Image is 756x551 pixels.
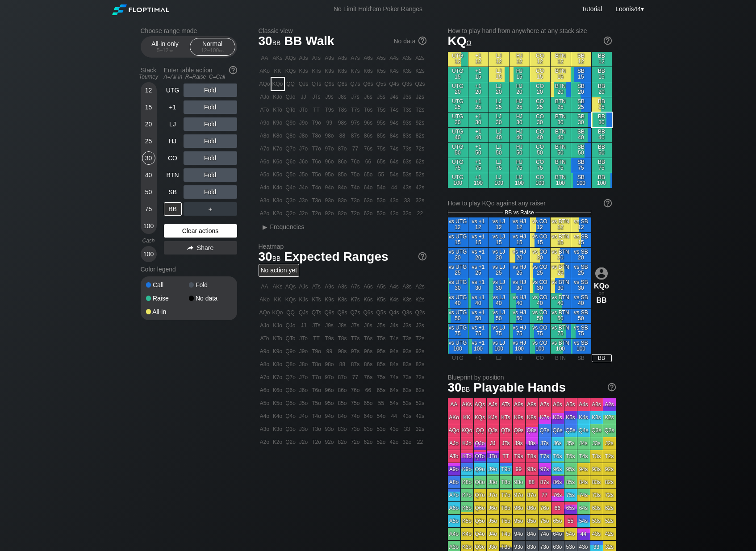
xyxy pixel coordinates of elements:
div: BB 40 [592,128,612,142]
div: Q5o [284,168,297,181]
div: 95s [375,117,388,129]
div: BTN 50 [551,143,571,158]
div: 94s [388,117,401,129]
div: A5s [375,52,388,64]
div: 32s [414,194,426,207]
div: +1 50 [468,143,489,158]
div: 43o [388,194,401,207]
div: CO 20 [530,82,550,97]
div: T7o [310,142,323,155]
div: BTN [164,168,182,182]
div: Normal [192,38,233,55]
div: A5o [259,168,271,181]
div: +1 15 [468,67,489,82]
div: 53s [401,168,414,181]
div: Fold [184,168,237,182]
div: 100 [142,247,155,261]
div: K7o [271,142,284,155]
div: SB [164,185,182,199]
div: 54s [388,168,401,181]
div: No data [393,38,426,46]
div: 93s [401,117,414,129]
div: T5s [375,104,388,116]
div: J2o [297,207,310,220]
div: A4o [259,181,271,194]
div: Q8s [336,78,349,90]
div: BTN 15 [551,67,571,82]
h2: How to play hand from anywhere at any stack size [448,27,612,34]
div: 12 [142,83,155,97]
div: UTG 40 [448,128,468,142]
div: LJ 30 [489,113,509,127]
div: Q8o [284,129,297,142]
div: T5o [310,168,323,181]
div: AQs [284,52,297,64]
div: BTN 12 [551,52,571,67]
div: 30 [142,151,155,165]
div: BB 25 [592,97,612,112]
div: 82o [336,207,349,220]
div: Q9s [323,78,336,90]
div: QQ [284,78,297,90]
div: +1 30 [468,113,489,127]
div: ＋ [184,202,237,216]
div: QJs [297,78,310,90]
div: No Limit Hold’em Poker Ranges [320,5,436,15]
div: J5s [375,91,388,103]
div: HJ 12 [510,52,530,67]
div: HJ 50 [510,143,530,158]
div: UTG 75 [448,158,468,173]
div: T4s [388,104,401,116]
div: 12 – 100 [194,47,231,54]
div: Stack [137,63,160,83]
span: bb [219,47,224,54]
div: LJ 40 [489,128,509,142]
div: QTo [284,104,297,116]
div: T3o [310,194,323,207]
div: 100 [142,219,155,233]
div: BTN 25 [551,97,571,112]
div: SB 100 [571,173,591,188]
div: All-in only [145,38,186,55]
div: KTs [310,65,323,77]
div: 73o [349,194,362,207]
div: J9s [323,91,336,103]
span: bb [272,37,281,47]
div: HJ 40 [510,128,530,142]
div: K4o [271,181,284,194]
div: BB 15 [592,67,612,82]
div: 88 [336,129,349,142]
div: A7o [259,142,271,155]
img: help.32db89a4.svg [607,382,617,392]
div: BB [164,202,182,216]
div: 74s [388,142,401,155]
div: BTN 100 [551,173,571,188]
div: K6o [271,155,284,168]
div: J8o [297,129,310,142]
div: K6s [362,65,375,77]
div: +1 75 [468,158,489,173]
div: ATo [259,104,271,116]
div: 72o [349,207,362,220]
div: 5 – 12 [146,47,184,54]
div: 20 [142,117,155,131]
div: T6o [310,155,323,168]
div: A2o [259,207,271,220]
div: HJ 30 [510,113,530,127]
div: 43s [401,181,414,194]
span: 30 [257,34,282,49]
div: J4s [388,91,401,103]
div: Q2s [414,78,426,90]
div: AA [259,52,271,64]
div: K8o [271,129,284,142]
div: CO 25 [530,97,550,112]
div: JTo [297,104,310,116]
div: 64s [388,155,401,168]
div: J8s [336,91,349,103]
div: Q6o [284,155,297,168]
div: J2s [414,91,426,103]
div: UTG 100 [448,173,468,188]
div: T8o [310,129,323,142]
div: J4o [297,181,310,194]
div: 44 [388,181,401,194]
